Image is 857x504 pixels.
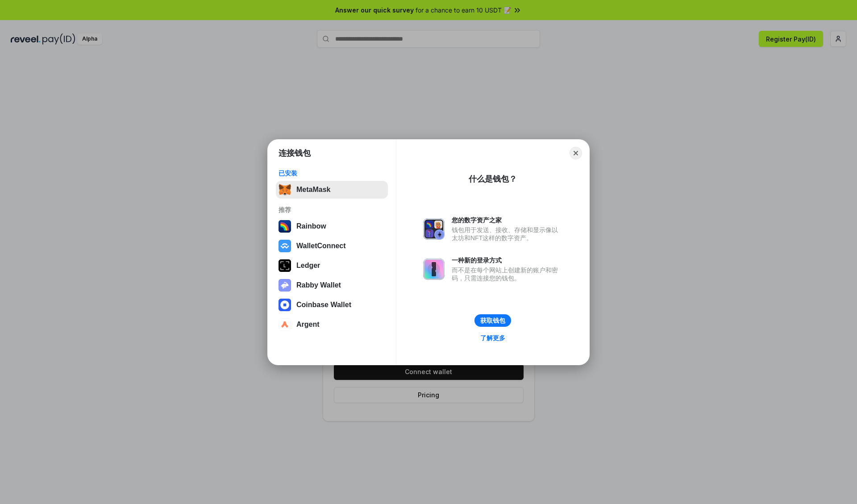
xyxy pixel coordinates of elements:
[279,240,291,252] img: svg+xml,%3Csvg%20width%3D%2228%22%20height%3D%2228%22%20viewBox%3D%220%200%2028%2028%22%20fill%3D...
[279,318,291,331] img: svg+xml,%3Csvg%20width%3D%2228%22%20height%3D%2228%22%20viewBox%3D%220%200%2028%2028%22%20fill%3D...
[452,226,562,242] div: 钱包用于发送、接收、存储和显示像以太坊和NFT这样的数字资产。
[276,316,388,333] button: Argent
[480,317,505,325] div: 获取钱包
[279,299,291,311] img: svg+xml,%3Csvg%20width%3D%2228%22%20height%3D%2228%22%20viewBox%3D%220%200%2028%2028%22%20fill%3D...
[279,220,291,233] img: svg+xml,%3Csvg%20width%3D%22120%22%20height%3D%22120%22%20viewBox%3D%220%200%20120%20120%22%20fil...
[279,279,291,292] img: svg+xml,%3Csvg%20xmlns%3D%22http%3A%2F%2Fwww.w3.org%2F2000%2Fsvg%22%20fill%3D%22none%22%20viewBox...
[276,181,388,199] button: MetaMask
[452,216,562,224] div: 您的数字资产之家
[296,222,326,230] div: Rainbow
[474,314,511,327] button: 获取钱包
[276,237,388,255] button: WalletConnect
[296,262,320,270] div: Ledger
[469,174,517,184] div: 什么是钱包？
[279,259,291,272] img: svg+xml,%3Csvg%20xmlns%3D%22http%3A%2F%2Fwww.w3.org%2F2000%2Fsvg%22%20width%3D%2228%22%20height%3...
[452,256,562,264] div: 一种新的登录方式
[475,332,511,344] a: 了解更多
[452,266,562,282] div: 而不是在每个网站上创建新的账户和密码，只需连接您的钱包。
[276,296,388,314] button: Coinbase Wallet
[423,218,445,240] img: svg+xml,%3Csvg%20xmlns%3D%22http%3A%2F%2Fwww.w3.org%2F2000%2Fsvg%22%20fill%3D%22none%22%20viewBox...
[296,242,346,250] div: WalletConnect
[423,258,445,280] img: svg+xml,%3Csvg%20xmlns%3D%22http%3A%2F%2Fwww.w3.org%2F2000%2Fsvg%22%20fill%3D%22none%22%20viewBox...
[279,148,311,158] h1: 连接钱包
[296,186,330,194] div: MetaMask
[276,257,388,275] button: Ledger
[480,334,505,342] div: 了解更多
[296,301,351,309] div: Coinbase Wallet
[276,217,388,235] button: Rainbow
[279,183,291,196] img: svg+xml,%3Csvg%20fill%3D%22none%22%20height%3D%2233%22%20viewBox%3D%220%200%2035%2033%22%20width%...
[296,321,320,329] div: Argent
[276,276,388,294] button: Rabby Wallet
[570,147,582,159] button: Close
[279,169,385,177] div: 已安装
[279,206,385,214] div: 推荐
[296,281,341,289] div: Rabby Wallet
